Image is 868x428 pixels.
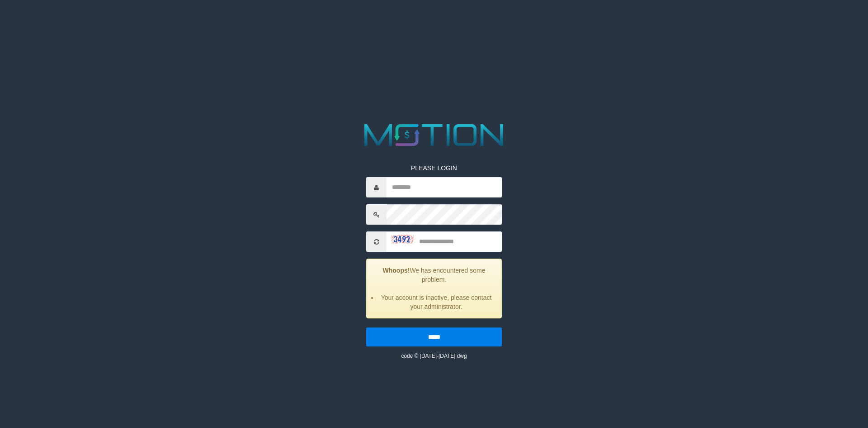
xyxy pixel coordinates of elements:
[358,120,510,150] img: MOTION_logo.png
[391,235,414,244] img: captcha
[366,259,502,318] div: We has encountered some problem.
[378,293,495,311] li: Your account is inactive, please contact your administrator.
[401,353,467,359] small: code © [DATE]-[DATE] dwg
[383,267,410,274] strong: Whoops!
[366,164,502,173] p: PLEASE LOGIN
